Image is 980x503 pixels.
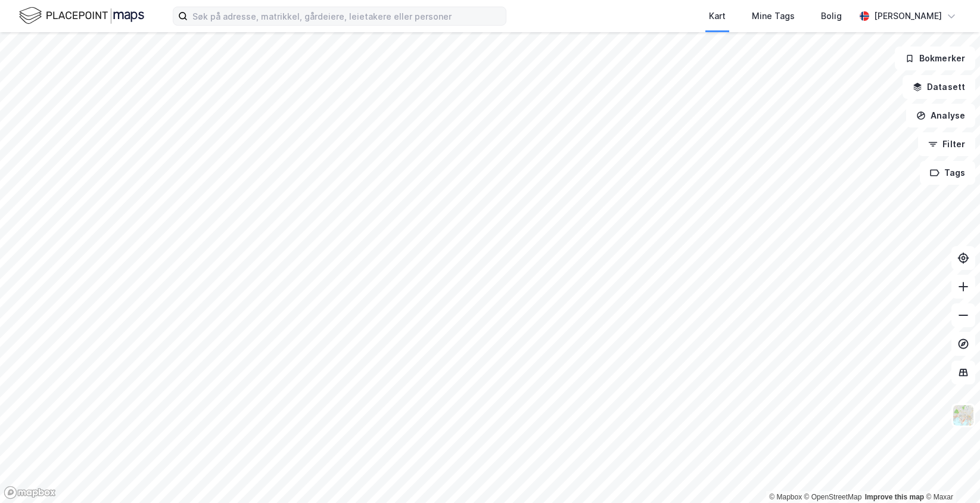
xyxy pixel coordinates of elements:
img: Z [952,404,975,427]
iframe: Chat Widget [920,446,980,503]
a: Improve this map [865,493,924,501]
img: logo.f888ab2527a4732fd821a326f86c7f29.svg [19,5,144,26]
button: Tags [920,161,975,185]
a: Mapbox [769,493,802,501]
a: Mapbox homepage [4,486,56,499]
button: Datasett [903,75,975,99]
div: [PERSON_NAME] [874,9,942,23]
input: Søk på adresse, matrikkel, gårdeiere, leietakere eller personer [188,7,506,25]
a: OpenStreetMap [804,493,862,501]
button: Filter [918,132,975,156]
button: Bokmerker [895,46,975,70]
div: Kart [709,9,726,23]
button: Analyse [906,104,975,128]
div: Bolig [821,9,842,23]
div: Mine Tags [752,9,795,23]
